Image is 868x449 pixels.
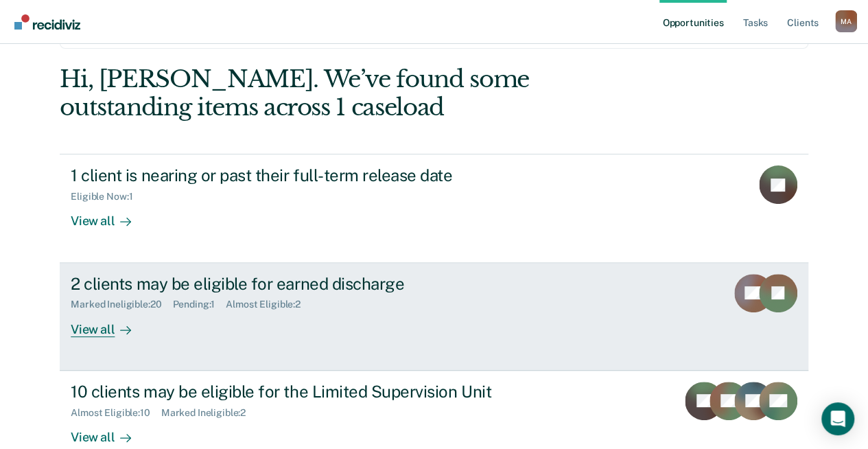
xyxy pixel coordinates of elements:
div: Almost Eligible : 2 [226,299,312,310]
div: 2 clients may be eligible for earned discharge [71,274,552,294]
div: Pending : 1 [172,299,226,310]
div: Almost Eligible : 10 [71,407,161,419]
button: Profile dropdown button [835,10,857,32]
div: 10 clients may be eligible for the Limited Supervision Unit [71,382,552,402]
div: Marked Ineligible : 2 [161,407,257,419]
div: Marked Ineligible : 20 [71,299,172,310]
a: 2 clients may be eligible for earned dischargeMarked Ineligible:20Pending:1Almost Eligible:2View all [60,263,808,371]
img: Recidiviz [14,14,80,30]
div: Hi, [PERSON_NAME]. We’ve found some outstanding items across 1 caseload [60,65,658,122]
div: View all [71,203,148,229]
div: Eligible Now : 1 [71,191,143,203]
div: M A [835,10,857,32]
div: View all [71,310,148,337]
div: View all [71,418,148,445]
a: 1 client is nearing or past their full-term release dateEligible Now:1View all [60,154,808,262]
div: Open Intercom Messenger [821,402,854,435]
div: 1 client is nearing or past their full-term release date [71,165,552,185]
